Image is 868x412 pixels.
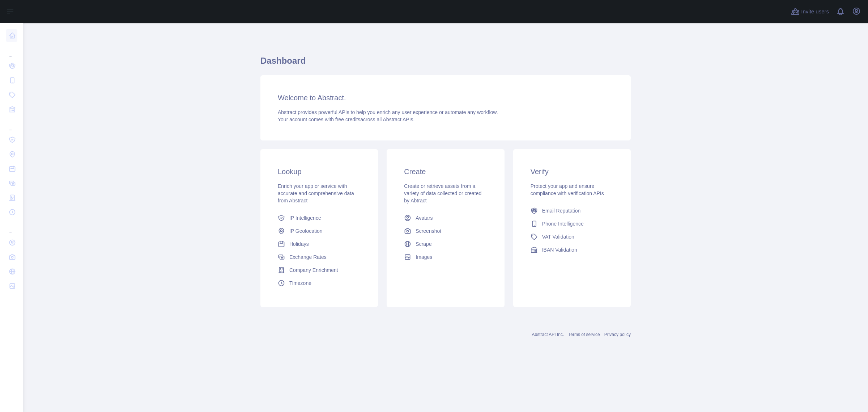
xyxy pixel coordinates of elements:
span: Phone Intelligence [542,220,584,227]
h3: Welcome to Abstract. [278,93,613,103]
div: ... [6,220,17,235]
span: Enrich your app or service with accurate and comprehensive data from Abstract [278,183,354,203]
div: ... [6,117,17,132]
a: IBAN Validation [528,243,616,256]
a: Timezone [275,277,363,290]
span: free credits [335,117,360,122]
a: Privacy policy [604,332,631,337]
a: Exchange Rates [275,251,363,264]
span: Abstract provides powerful APIs to help you enrich any user experience or automate any workflow. [278,109,498,115]
a: Holidays [275,237,363,251]
h3: Create [404,167,487,177]
a: Scrape [401,237,490,251]
a: Phone Intelligence [528,217,616,230]
span: Holidays [289,240,309,248]
span: Invite users [801,8,829,16]
div: ... [6,43,17,58]
a: Images [401,251,490,264]
span: Exchange Rates [289,253,327,261]
span: Company Enrichment [289,266,338,274]
a: Screenshot [401,224,490,237]
span: Screenshot [416,227,441,235]
span: Avatars [416,214,433,222]
button: Invite users [790,6,830,17]
span: Create or retrieve assets from a variety of data collected or created by Abtract [404,183,481,203]
a: Terms of service [568,332,600,337]
span: Your account comes with across all Abstract APIs. [278,117,414,122]
span: Images [416,253,432,261]
a: Abstract API Inc. [532,332,564,337]
span: IP Intelligence [289,214,321,222]
span: Email Reputation [542,207,581,214]
h1: Dashboard [260,55,631,72]
a: IP Intelligence [275,211,363,224]
span: Protect your app and ensure compliance with verification APIs [531,183,604,196]
span: Timezone [289,279,311,287]
a: Company Enrichment [275,264,363,277]
h3: Lookup [278,167,361,177]
a: IP Geolocation [275,224,363,237]
a: VAT Validation [528,230,616,243]
span: IP Geolocation [289,227,323,235]
span: IBAN Validation [542,246,577,253]
span: Scrape [416,240,431,248]
span: VAT Validation [542,233,574,240]
a: Email Reputation [528,204,616,217]
h3: Verify [531,167,613,177]
a: Avatars [401,211,490,224]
